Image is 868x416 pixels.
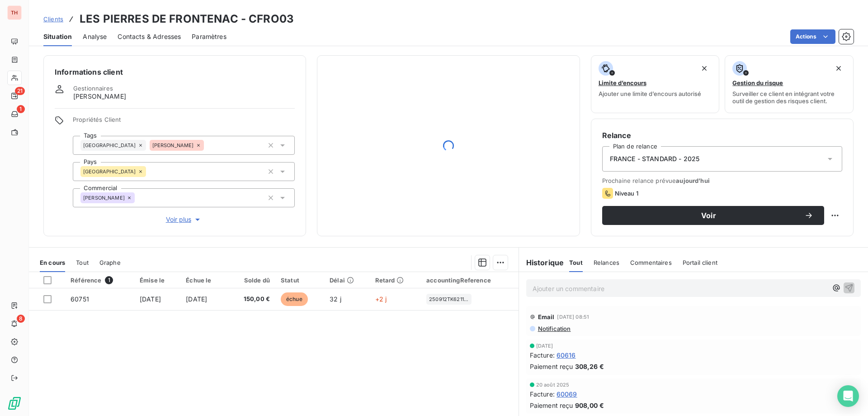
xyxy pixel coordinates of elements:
[152,143,194,148] span: [PERSON_NAME]
[118,32,181,41] span: Contacts & Adresses
[530,362,573,371] span: Paiement reçu
[140,277,175,284] div: Émise le
[73,85,113,92] span: Gestionnaires
[73,116,295,129] span: Propriétés Client
[135,194,142,202] input: Ajouter une valeur
[17,315,25,323] span: 8
[676,177,710,184] span: aujourd’hui
[71,295,89,303] span: 60751
[43,32,72,41] span: Situation
[73,92,126,101] span: [PERSON_NAME]
[375,277,416,284] div: Retard
[536,382,570,387] span: 20 août 2025
[83,169,136,174] span: [GEOGRAPHIC_DATA]
[204,141,211,149] input: Ajouter une valeur
[610,154,700,163] span: FRANCE - STANDARD - 2025
[166,215,202,224] span: Voir plus
[43,14,63,24] a: Clients
[146,167,153,176] input: Ajouter une valeur
[192,32,226,41] span: Paramètres
[530,389,555,399] span: Facture :
[7,5,22,20] div: TH
[17,105,25,113] span: 1
[732,90,846,105] span: Surveiller ce client en intégrant votre outil de gestion des risques client.
[683,259,717,266] span: Portail client
[186,295,207,303] span: [DATE]
[613,212,804,219] span: Voir
[538,313,555,320] span: Email
[7,396,22,411] img: Logo LeanPay
[40,259,65,266] span: En cours
[186,277,222,284] div: Échue le
[557,389,577,399] span: 60069
[55,67,295,77] h6: Informations client
[76,259,89,266] span: Tout
[602,177,842,184] span: Prochaine relance prévue
[140,295,161,303] span: [DATE]
[530,350,555,360] span: Facture :
[536,343,553,349] span: [DATE]
[599,90,701,97] span: Ajouter une limite d’encours autorisé
[630,259,672,266] span: Commentaires
[105,276,113,284] span: 1
[790,29,835,44] button: Actions
[602,206,824,225] button: Voir
[281,277,319,284] div: Statut
[233,277,270,284] div: Solde dû
[591,55,720,113] button: Limite d’encoursAjouter une limite d’encours autorisé
[233,295,270,304] span: 150,00 €
[429,296,469,302] span: 250912TK62119AD
[557,314,589,320] span: [DATE] 08:51
[330,277,364,284] div: Délai
[599,79,646,86] span: Limite d’encours
[330,295,341,303] span: 32 j
[519,257,564,268] h6: Historique
[281,292,308,306] span: échue
[375,295,387,303] span: +2 j
[43,15,63,23] span: Clients
[557,350,576,360] span: 60616
[569,259,583,266] span: Tout
[615,190,638,197] span: Niveau 1
[530,401,573,410] span: Paiement reçu
[594,259,619,266] span: Relances
[15,87,25,95] span: 21
[725,55,854,113] button: Gestion du risqueSurveiller ce client en intégrant votre outil de gestion des risques client.
[537,325,571,332] span: Notification
[602,130,842,141] h6: Relance
[73,215,295,225] button: Voir plus
[575,362,604,371] span: 308,26 €
[575,401,604,410] span: 908,00 €
[80,11,294,27] h3: LES PIERRES DE FRONTENAC - CFRO03
[83,143,136,148] span: [GEOGRAPHIC_DATA]
[732,79,783,86] span: Gestion du risque
[426,277,513,284] div: accountingReference
[71,276,129,284] div: Référence
[83,32,107,41] span: Analyse
[83,195,125,201] span: [PERSON_NAME]
[99,259,121,266] span: Graphe
[837,385,859,407] div: Open Intercom Messenger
